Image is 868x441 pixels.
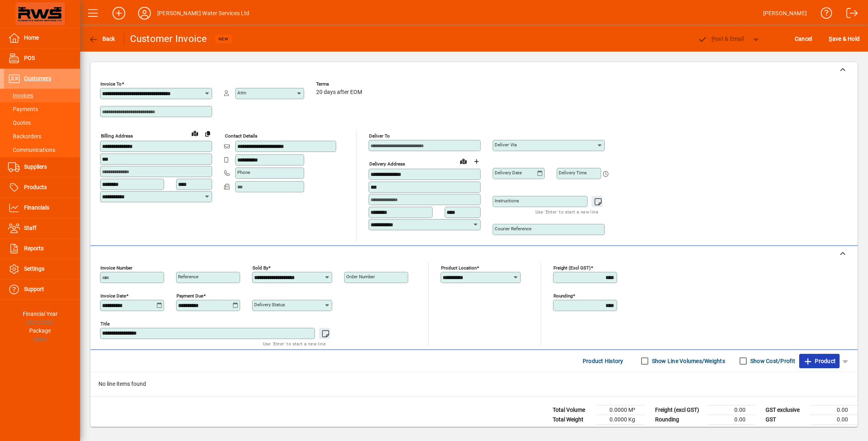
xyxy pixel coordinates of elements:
span: Suppliers [24,164,47,170]
mat-label: Deliver via [495,142,517,148]
a: Payments [4,102,80,116]
span: Product [803,355,836,367]
span: ave & Hold [829,32,860,45]
mat-label: Invoice date [100,293,126,299]
a: Knowledge Base [815,2,832,28]
mat-label: Invoice To [100,81,122,87]
a: POS [4,48,80,68]
mat-label: Invoice number [100,265,132,271]
button: Cancel [793,32,814,46]
span: NEW [219,36,229,42]
td: GST [762,415,810,425]
mat-label: Freight (excl GST) [553,265,591,271]
mat-hint: Use 'Enter' to start a new line [263,339,326,348]
mat-label: Deliver To [369,133,390,139]
span: Package [29,327,51,334]
td: 0.00 [810,405,858,415]
a: Staff [4,218,80,238]
span: P [712,36,715,42]
button: Post & Email [694,32,748,46]
mat-label: Instructions [495,198,519,204]
span: Back [88,36,115,42]
mat-label: Delivery status [254,302,285,307]
a: Communications [4,143,80,157]
span: Financials [24,204,49,211]
span: Reports [24,245,44,251]
label: Show Cost/Profit [749,357,795,365]
label: Show Line Volumes/Weights [650,357,725,365]
mat-hint: Use 'Enter' to start a new line [535,207,598,216]
td: 0.0000 Kg [597,415,645,425]
a: View on map [457,155,470,168]
span: Quotes [8,120,31,126]
span: Invoices [8,92,33,99]
span: Financial Year [23,311,58,317]
a: Reports [4,239,80,259]
span: Payments [8,106,38,112]
span: ost & Email [698,36,744,42]
span: POS [24,55,35,61]
mat-label: Delivery time [559,170,587,176]
span: Backorders [8,133,41,140]
a: Backorders [4,130,80,143]
button: Product History [579,354,627,368]
a: Logout [840,2,858,28]
a: Support [4,279,80,299]
a: Home [4,28,80,48]
td: 0.0000 M³ [597,405,645,415]
button: Product [799,354,840,368]
div: [PERSON_NAME] [763,7,807,20]
mat-label: Courier Reference [495,226,531,231]
button: Save & Hold [827,32,862,46]
td: 0.00 [810,425,858,435]
span: Customers [24,75,51,82]
mat-label: Payment due [176,293,203,299]
button: Choose address [470,155,483,168]
mat-label: Reference [178,274,198,279]
mat-label: Order number [346,274,375,279]
div: Customer Invoice [130,32,207,45]
button: Copy to Delivery address [201,127,214,140]
span: Products [24,184,47,190]
td: Total Weight [549,415,597,425]
app-page-header-button: Back [80,32,124,46]
mat-label: Attn [237,90,246,96]
mat-label: Title [100,321,110,327]
span: Terms [316,82,364,87]
td: Freight (excl GST) [651,405,707,415]
mat-label: Delivery date [495,170,522,176]
span: Product History [583,355,623,367]
td: Total Volume [549,405,597,415]
mat-label: Phone [237,170,250,175]
td: GST inclusive [762,425,810,435]
mat-label: Sold by [253,265,268,271]
a: Financials [4,198,80,218]
div: No line items found [90,372,858,396]
div: [PERSON_NAME] Water Services Ltd [157,7,250,20]
td: GST exclusive [762,405,810,415]
a: Invoices [4,89,80,102]
a: Suppliers [4,157,80,177]
span: Support [24,286,44,292]
td: 0.00 [810,415,858,425]
span: Home [24,34,39,41]
a: Products [4,178,80,198]
a: Quotes [4,116,80,130]
mat-label: Rounding [553,293,573,299]
span: Cancel [795,32,812,45]
button: Add [106,6,132,20]
span: Communications [8,147,55,153]
mat-label: Product location [441,265,477,271]
span: Staff [24,225,36,231]
button: Profile [132,6,157,20]
td: 0.00 [707,415,755,425]
span: Settings [24,265,44,272]
a: View on map [188,127,201,140]
a: Settings [4,259,80,279]
span: 20 days after EOM [316,89,362,96]
td: 0.00 [707,405,755,415]
span: S [829,36,832,42]
button: Back [86,32,117,46]
td: Rounding [651,415,707,425]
